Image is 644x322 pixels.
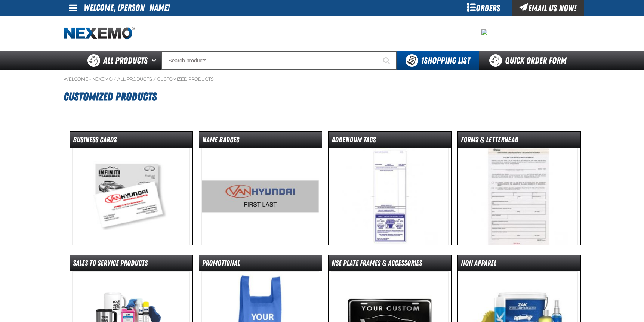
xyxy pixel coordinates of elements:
span: All Products [103,54,148,67]
a: Home [64,27,135,40]
dt: Promotional [199,258,322,271]
a: Forms & Letterhead [457,131,581,245]
img: Nexemo logo [64,27,135,40]
input: Search [161,51,397,70]
a: All Products [117,76,152,82]
dt: Non Apparel [458,258,580,271]
a: Welcome - Nexemo [64,76,113,82]
dt: Sales to Service Products [70,258,192,271]
dt: Business Cards [70,135,192,148]
a: Addendum Tags [328,131,452,245]
img: Addendum Tags [331,148,449,245]
h1: Customized Products [64,87,581,107]
dt: Name Badges [199,135,322,148]
a: Business Cards [70,131,193,245]
button: Start Searching [378,51,397,70]
dt: nse Plate Frames & Accessories [329,258,451,271]
strong: 1 [421,55,424,66]
img: Forms & Letterhead [460,148,578,245]
span: / [114,76,116,82]
span: Shopping List [421,55,470,66]
img: Name Badges [201,148,319,245]
button: You have 1 Shopping List. Open to view details [397,51,479,70]
img: Business Cards [72,148,190,245]
a: Quick Order Form [479,51,580,70]
a: Name Badges [199,131,322,245]
img: 8c87bc8bf9104322ccb3e1420f302a94.jpeg [481,29,487,35]
button: Open All Products pages [149,51,161,70]
a: Customized Products [157,76,214,82]
span: / [153,76,156,82]
dt: Addendum Tags [329,135,451,148]
dt: Forms & Letterhead [458,135,580,148]
nav: Breadcrumbs [64,76,581,82]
